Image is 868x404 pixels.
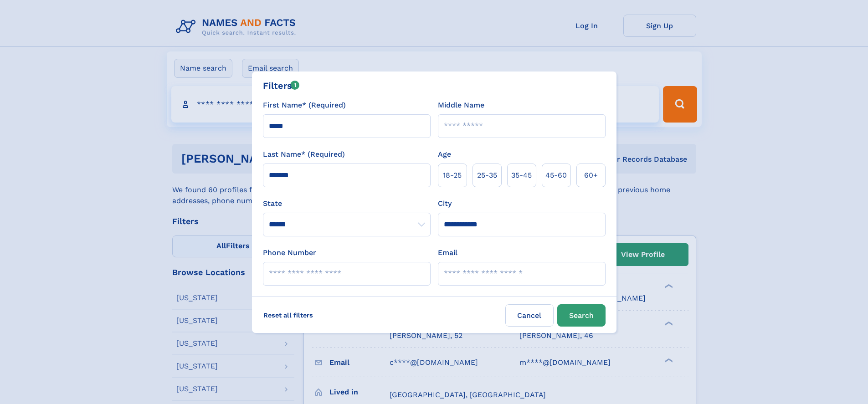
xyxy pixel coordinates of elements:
span: 35‑45 [511,170,532,181]
button: Search [557,304,606,327]
label: State [263,198,431,209]
div: Filters [263,79,300,92]
label: Middle Name [438,100,484,111]
label: First Name* (Required) [263,100,346,111]
span: 60+ [584,170,598,181]
label: Cancel [505,304,554,327]
span: 18‑25 [443,170,462,181]
span: 45‑60 [545,170,567,181]
label: Reset all filters [257,304,319,326]
label: Email [438,247,457,258]
label: City [438,198,452,209]
label: Age [438,149,451,160]
label: Phone Number [263,247,316,258]
span: 25‑35 [477,170,497,181]
label: Last Name* (Required) [263,149,345,160]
